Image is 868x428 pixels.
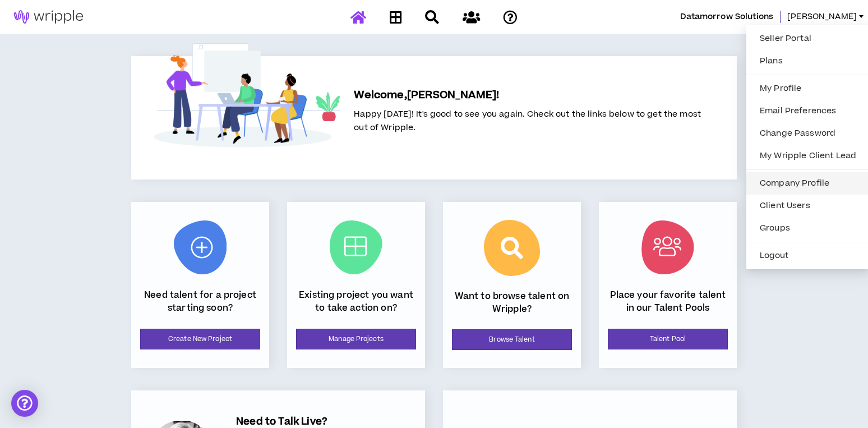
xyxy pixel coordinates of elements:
[11,390,38,417] div: Open Intercom Messenger
[753,175,863,192] a: Company Profile
[787,11,857,23] span: [PERSON_NAME]
[236,416,407,427] h5: Need to Talk Live?
[296,329,416,349] a: Manage Projects
[753,197,863,214] a: Client Users
[354,108,701,134] span: Happy [DATE]! It's good to see you again. Check out the links below to get the most out of Wripple.
[174,220,227,274] img: New Project
[753,148,863,164] a: My Wripple Client Lead
[354,88,701,103] h5: Welcome, [PERSON_NAME] !
[641,220,694,274] img: Talent Pool
[753,220,863,237] a: Groups
[452,329,572,350] a: Browse Talent
[296,289,416,314] p: Existing project you want to take action on?
[608,329,728,349] a: Talent Pool
[753,125,863,142] a: Change Password
[140,289,260,314] p: Need talent for a project starting soon?
[452,290,572,315] p: Want to browse talent on Wripple?
[753,80,863,97] a: My Profile
[753,53,863,70] a: Plans
[608,289,728,314] p: Place your favorite talent in our Talent Pools
[753,103,863,119] a: Email Preferences
[680,11,773,23] span: Datamorrow Solutions
[753,30,863,47] a: Seller Portal
[753,247,863,264] button: Logout
[140,329,260,349] a: Create New Project
[330,220,382,274] img: Current Projects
